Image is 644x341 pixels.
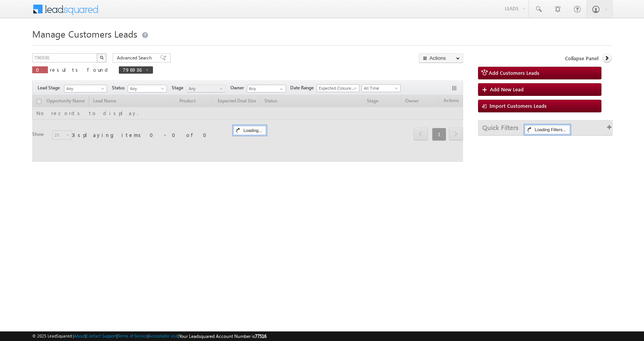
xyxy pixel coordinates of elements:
img: Search [100,56,103,59]
span: Any [128,85,164,92]
a: Acceptable Use [149,333,178,338]
a: Any [128,85,167,92]
span: 0 [36,66,44,73]
span: Any [64,85,104,92]
span: Status [112,84,128,91]
span: © 2025 LeadSquared | | | | | [32,333,266,340]
span: Stage [172,84,186,91]
span: Any [187,85,223,92]
a: Expected Closure Date [317,84,360,92]
div: Loading Filters... [525,125,570,134]
span: All Time [362,85,398,92]
span: 796936 [123,66,141,73]
a: Contact Support [86,333,117,338]
span: Date Range [290,84,317,91]
span: Advanced Search [117,54,154,61]
a: All Time [361,84,401,92]
span: results found [50,66,111,73]
button: Actions [419,53,463,63]
span: Manage Customers Leads [32,28,137,40]
div: Loading... [233,126,266,135]
input: Type to Search [247,85,286,92]
a: Any [64,85,107,92]
span: Lead Stage [38,84,63,91]
span: Add New Lead [490,86,524,92]
span: Collapse Panel [565,55,598,62]
a: Show All Items [276,85,285,93]
span: Add Customers Leads [489,69,539,76]
span: 77516 [255,333,266,339]
span: Owner [230,84,247,91]
a: Terms of Service [118,333,148,338]
span: Import Customers Leads [490,102,547,109]
a: About [74,333,85,338]
a: Any [186,85,225,92]
span: Your Leadsquared Account Number is [179,333,266,339]
span: Expected Closure Date [317,85,357,92]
